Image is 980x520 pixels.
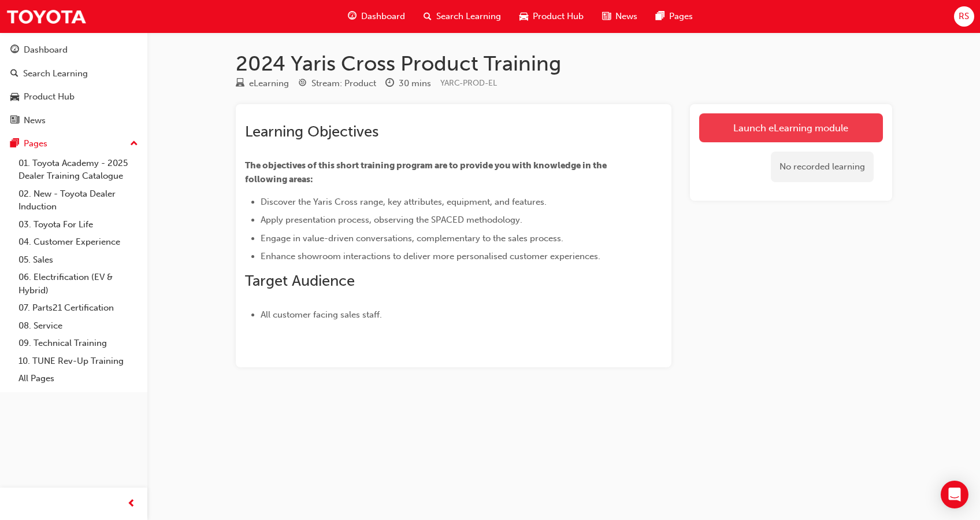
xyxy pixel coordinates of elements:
[261,215,522,225] span: Apply presentation process, observing the SPACED methodology.
[647,5,702,28] a: pages-iconPages
[385,79,394,89] span: clock-icon
[261,233,563,244] span: Engage in value-driven conversations, complementary to the sales process.
[669,10,693,23] span: Pages
[424,9,432,24] span: search-icon
[14,233,143,251] a: 04. Customer Experience
[5,37,143,133] button: DashboardSearch LearningProduct HubNews
[436,10,501,23] span: Search Learning
[14,334,143,352] a: 09. Technical Training
[127,497,136,511] span: prev-icon
[24,90,75,104] div: Product Hub
[5,133,143,154] button: Pages
[14,352,143,370] a: 10. TUNE Rev-Up Training
[14,185,143,216] a: 02. New - Toyota Dealer Induction
[959,10,969,23] span: RS
[615,10,637,23] span: News
[14,154,143,185] a: 01. Toyota Academy - 2025 Dealer Training Catalogue
[593,5,647,28] a: news-iconNews
[771,152,874,182] div: No recorded learning
[10,45,19,56] span: guage-icon
[10,69,18,79] span: search-icon
[399,77,431,90] div: 30 mins
[602,9,611,24] span: news-icon
[236,76,289,91] div: Type
[5,39,143,61] a: Dashboard
[519,9,528,24] span: car-icon
[361,10,405,23] span: Dashboard
[6,3,87,29] img: Trak
[656,9,665,24] span: pages-icon
[941,481,968,508] div: Open Intercom Messenger
[10,116,19,126] span: news-icon
[10,139,19,149] span: pages-icon
[236,51,892,76] h1: 2024 Yaris Cross Product Training
[510,5,593,28] a: car-iconProduct Hub
[130,137,138,152] span: up-icon
[14,299,143,317] a: 07. Parts21 Certification
[236,79,244,89] span: learningResourceType_ELEARNING-icon
[5,110,143,131] a: News
[24,137,47,150] div: Pages
[14,216,143,234] a: 03. Toyota For Life
[414,5,510,28] a: search-iconSearch Learning
[245,123,378,141] span: Learning Objectives
[533,10,584,23] span: Product Hub
[245,160,608,185] span: The objectives of this short training program are to provide you with knowledge in the following ...
[261,197,547,207] span: Discover the Yaris Cross range, key attributes, equipment, and features.
[311,77,376,90] div: Stream: Product
[249,77,289,90] div: eLearning
[5,86,143,108] a: Product Hub
[24,43,68,57] div: Dashboard
[385,76,431,91] div: Duration
[24,114,46,127] div: News
[298,76,376,91] div: Stream
[348,9,357,24] span: guage-icon
[14,370,143,388] a: All Pages
[298,79,307,89] span: target-icon
[261,309,382,320] span: All customer facing sales staff.
[699,113,883,142] a: Launch eLearning module
[5,63,143,84] a: Search Learning
[954,6,974,27] button: RS
[10,92,19,102] span: car-icon
[261,251,600,261] span: Enhance showroom interactions to deliver more personalised customer experiences.
[14,268,143,299] a: 06. Electrification (EV & Hybrid)
[23,67,88,80] div: Search Learning
[245,272,355,290] span: Target Audience
[440,78,497,88] span: Learning resource code
[339,5,414,28] a: guage-iconDashboard
[14,317,143,335] a: 08. Service
[14,251,143,269] a: 05. Sales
